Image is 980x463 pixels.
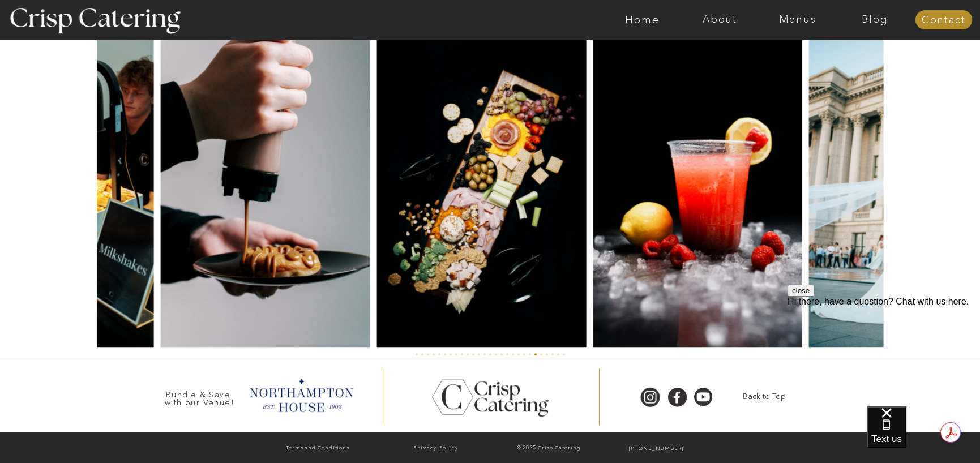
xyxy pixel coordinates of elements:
[867,406,980,463] iframe: podium webchat widget bubble
[759,14,836,25] a: Menus
[260,443,375,455] a: Terms and Conditions
[557,353,559,355] li: Page dot 26
[681,14,759,25] a: About
[416,353,418,355] li: Page dot 1
[421,353,423,355] li: Page dot 2
[161,391,239,401] h3: Bundle & Save with our Venue!
[379,443,494,454] a: Privacy Policy
[836,14,914,25] a: Blog
[729,391,801,402] a: Back to Top
[604,14,681,25] a: Home
[915,15,972,26] a: Contact
[788,285,980,421] iframe: podium webchat widget prompt
[605,443,708,455] a: [PHONE_NUMBER]
[563,353,565,355] li: Page dot 27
